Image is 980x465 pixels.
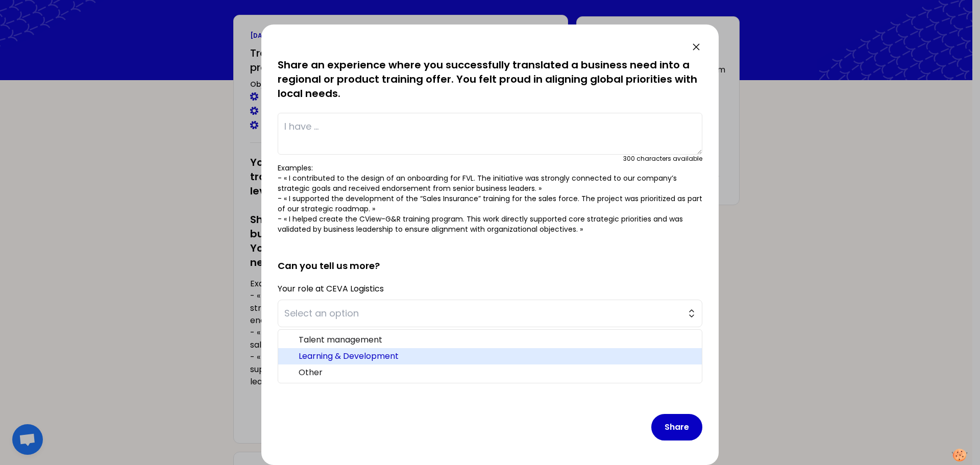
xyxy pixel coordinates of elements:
[278,283,384,295] label: Your role at CEVA Logistics
[299,366,694,379] span: Other
[278,329,702,383] ul: Select an option
[278,163,702,234] p: Examples: - « I contributed to the design of an onboarding for FVL. The initiative was strongly c...
[278,300,702,327] button: Select an option
[623,155,702,163] div: 300 characters available
[278,242,702,273] h2: Can you tell us more?
[299,350,694,362] span: Learning & Development
[299,334,694,346] span: Talent management
[284,306,681,321] span: Select an option
[651,414,702,440] button: Share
